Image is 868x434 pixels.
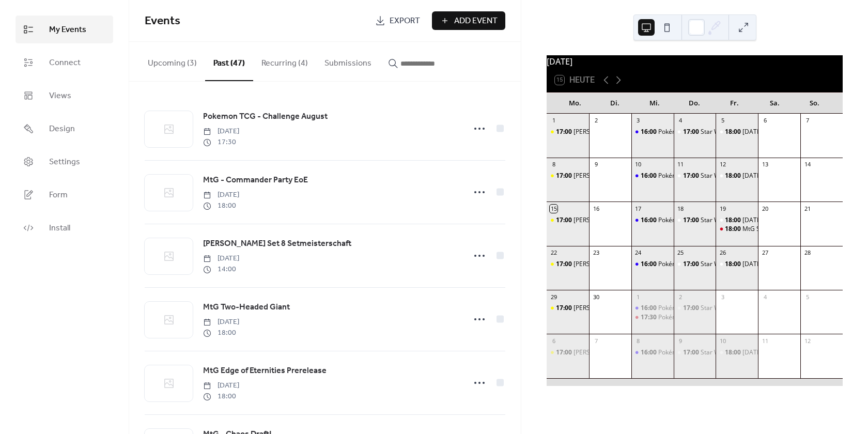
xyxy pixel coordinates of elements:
a: Export [367,11,428,30]
div: 8 [550,161,557,168]
div: MtG Spider-Man Prerelease [742,225,823,234]
span: Views [49,90,71,102]
div: [DATE] Night Magic [742,128,799,136]
span: Events [145,10,180,33]
button: Recurring (4) [253,42,316,80]
div: Pokémon - Ligatreff [658,260,715,269]
div: Lorcana [547,260,589,269]
span: 18:00 [725,128,742,136]
div: Pokémon - Ligatreff [631,260,674,269]
div: 26 [719,249,726,257]
span: 17:00 [683,216,701,225]
div: [DATE] Night Magic [742,348,799,357]
a: Form [16,181,113,209]
div: 8 [634,337,642,345]
div: Star Wars Unlimited - Weeklyplay [701,348,796,357]
div: 11 [677,161,685,168]
span: 17:00 [683,304,701,313]
span: 17:00 [683,172,701,180]
div: 9 [592,161,600,168]
div: Star Wars Unlimited - Weeklyplay [701,128,796,136]
div: 6 [550,337,557,345]
span: 18:00 [203,200,239,211]
span: 16:00 [641,172,658,180]
button: Submissions [316,42,380,80]
span: 17:30 [641,313,658,322]
a: [PERSON_NAME] Set 8 Setmeisterschaft [203,237,351,251]
div: Lorcana [547,172,589,180]
span: 18:00 [725,172,742,180]
div: [PERSON_NAME] [574,216,622,225]
div: 13 [761,161,769,168]
span: 18:00 [725,216,742,225]
span: MtG Two-Headed Giant [203,301,290,314]
span: Pokemon TCG - Challenge August [203,111,328,123]
div: 6 [761,117,769,125]
div: Star Wars Unlimited - Weeklyplay [701,260,796,269]
div: [PERSON_NAME] [574,260,622,269]
div: Star Wars Unlimited - Weeklyplay [701,304,796,313]
span: 16:00 [641,304,658,313]
div: 29 [550,293,557,301]
span: [DATE] [203,380,239,391]
div: 19 [719,205,726,212]
div: Lorcana [547,304,589,313]
div: Pokémon - Ligatreff [631,304,674,313]
div: 1 [634,293,642,301]
div: So. [795,93,834,114]
span: [DATE] [203,190,239,200]
div: 17 [634,205,642,212]
div: Friday Night Magic [716,260,758,269]
div: Pokémon - Ligatreff [631,348,674,357]
a: MtG - Commander Party EoE [203,174,308,187]
div: [PERSON_NAME] [574,304,622,313]
div: Pokémon - Ligatreff [658,348,715,357]
span: 17:00 [683,260,701,269]
div: 2 [592,117,600,125]
span: 14:00 [203,264,239,275]
div: Pokémon - Ligatreff [631,216,674,225]
div: 16 [592,205,600,212]
div: Star Wars Unlimited - Weeklyplay [674,216,716,225]
div: [PERSON_NAME] [574,348,622,357]
div: 21 [803,205,811,212]
span: Settings [49,156,80,168]
button: Upcoming (3) [139,42,205,80]
button: Add Event [432,11,505,30]
div: 10 [719,337,726,345]
div: Lorcana [547,348,589,357]
div: 30 [592,293,600,301]
span: 18:00 [725,260,742,269]
span: 17:00 [556,172,574,180]
div: Pokémon - Ligatreff [658,216,715,225]
div: 4 [761,293,769,301]
div: 20 [761,205,769,212]
div: 12 [719,161,726,168]
div: 28 [803,249,811,257]
a: Settings [16,148,113,176]
a: My Events [16,16,113,43]
div: Friday Night Magic [716,216,758,225]
div: Fr. [715,93,754,114]
span: 17:00 [556,260,574,269]
button: Past (47) [205,42,253,81]
div: Pokémon - Ligatreff [631,128,674,136]
div: Star Wars Unlimited - Weeklyplay [674,172,716,180]
div: Mi. [635,93,675,114]
span: 17:00 [556,348,574,357]
span: 18:00 [725,348,742,357]
span: Install [49,222,70,235]
div: MtG Spider-Man Prerelease [716,225,758,234]
div: 9 [677,337,685,345]
span: My Events [49,24,86,36]
div: [PERSON_NAME] [574,128,622,136]
div: [DATE] Night Magic [742,260,799,269]
div: Sa. [754,93,794,114]
div: Pokémon - Ligatreff [631,172,674,180]
div: Star Wars Unlimited - Weeklyplay [674,260,716,269]
a: Install [16,214,113,242]
div: Friday Night Magic [716,172,758,180]
div: 23 [592,249,600,257]
div: Do. [675,93,715,114]
div: Friday Night Magic [716,128,758,136]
